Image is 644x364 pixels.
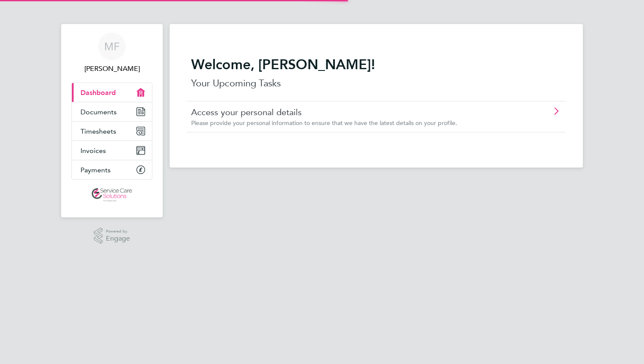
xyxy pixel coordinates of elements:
a: Invoices [72,141,152,160]
a: Dashboard [72,83,152,102]
a: Powered byEngage [94,228,130,244]
span: Dashboard [80,89,116,97]
span: Payments [80,166,111,174]
p: Your Upcoming Tasks [191,76,561,90]
span: Invoices [80,147,106,155]
span: Please provide your personal information to ensure that we have the latest details on your profile. [191,119,457,127]
nav: Main navigation [61,24,163,217]
a: Access your personal details [191,107,513,118]
a: Documents [72,102,152,121]
span: Engage [106,235,130,242]
a: Timesheets [72,122,152,141]
a: Payments [72,160,152,179]
a: Go to home page [71,188,152,202]
span: Powered by [106,228,130,235]
span: MF [104,41,120,52]
span: Documents [80,108,117,116]
span: Melanie Flower [71,64,152,74]
img: servicecare-logo-retina.png [92,188,132,202]
h2: Welcome, [PERSON_NAME]! [191,56,561,73]
span: Timesheets [80,127,116,135]
a: MF[PERSON_NAME] [71,33,152,74]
